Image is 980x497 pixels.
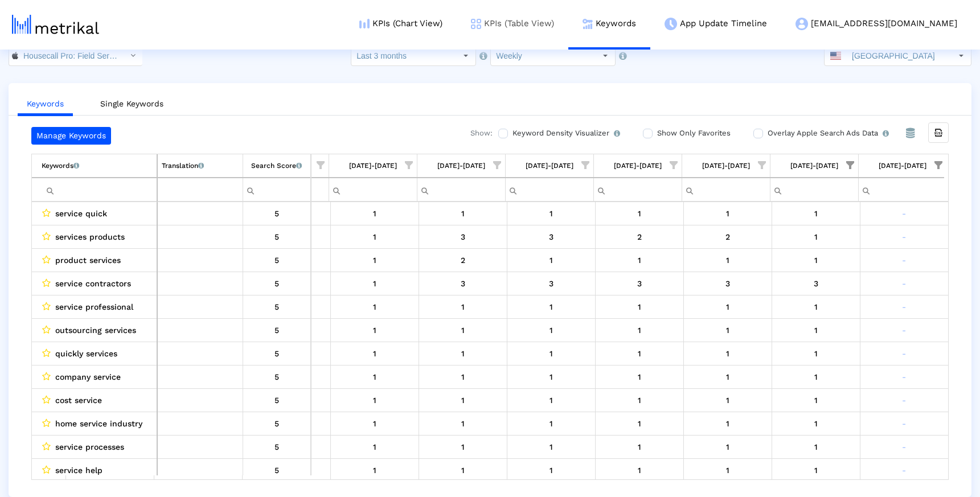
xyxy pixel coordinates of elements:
div: 9/6/25 [688,206,768,221]
span: outsourcing services [55,323,136,338]
div: 8/23/25 [511,253,591,268]
img: keywords.png [583,19,593,29]
div: 8/16/25 [423,323,503,338]
input: Filter cell [859,180,947,199]
div: 8/16/25 [423,346,503,361]
div: 9/13/25 [776,299,856,314]
div: 9/20/25 [864,393,945,408]
div: 8/23/25 [511,463,591,478]
div: 9/20/25 [864,416,945,431]
div: 8/16/25 [423,299,503,314]
div: 8/30/25 [600,369,679,384]
img: my-account-menu-icon.png [796,18,808,30]
div: 5 [247,463,307,478]
td: Filter cell [682,178,770,202]
div: 8/16/25 [423,440,503,454]
div: Select [123,46,142,65]
label: Show Only Favorites [654,127,731,139]
span: services products [55,229,125,244]
div: 9/6/25 [688,463,768,478]
td: Filter cell [243,178,311,202]
div: 8/23/25 [511,206,591,221]
div: 9/13/25 [776,323,856,338]
div: 8/30/25 [600,229,679,244]
a: Single Keywords [91,93,173,114]
div: 8/30/25 [600,323,679,338]
a: Keywords [18,93,73,116]
div: 8/16/25 [423,253,503,268]
span: quickly services [55,346,117,361]
div: 8/23/25 [511,299,591,314]
td: Filter cell [593,178,682,202]
div: 9/13/25 [776,253,856,268]
div: 9/20/25 [864,463,945,478]
div: 8/23/25 [511,416,591,431]
input: Filter cell [158,180,243,199]
img: metrical-logo-light.png [12,15,99,34]
div: Select [952,46,971,65]
div: 9/20/25 [864,323,945,338]
span: service quick [55,206,107,221]
div: 8/23/25 [511,229,591,244]
span: company service [55,369,121,384]
td: Filter cell [157,178,243,202]
td: Filter cell [329,178,417,202]
span: Show filter options for column '07/27/25-08/02/25' [317,161,325,169]
div: [DATE]-[DATE] [702,158,750,173]
input: Filter cell [682,180,770,199]
td: Column 08/03/25-08/09/25 [329,154,417,178]
div: 9/20/25 [864,276,945,291]
div: 8/16/25 [423,276,503,291]
div: 8/23/25 [511,369,591,384]
input: Filter cell [329,180,417,199]
div: 8/9/25 [335,253,415,268]
div: 08/24/25-08/30/25 [614,158,662,173]
span: product services [55,253,121,268]
span: Show filter options for column '08/03/25-08/09/25' [405,161,413,169]
input: Filter cell [770,180,858,199]
a: Manage Keywords [31,127,111,145]
div: [DATE]-[DATE] [526,158,573,173]
div: 5 [247,299,307,314]
div: 8/9/25 [335,346,415,361]
div: 8/9/25 [335,369,415,384]
div: 8/16/25 [423,206,503,221]
input: Filter cell [417,180,505,199]
div: Search Score [251,158,302,173]
div: 8/23/25 [511,440,591,454]
span: Show filter options for column '08/24/25-08/30/25' [670,161,678,169]
div: 9/6/25 [688,416,768,431]
div: 8/9/25 [335,229,415,244]
div: 9/6/25 [688,369,768,384]
span: Show filter options for column '09/07/25-09/13/25' [846,161,854,169]
span: Show filter options for column '08/31/25-09/06/25' [758,161,766,169]
td: Filter cell [770,178,858,202]
div: 8/30/25 [600,440,679,454]
div: 9/13/25 [776,346,856,361]
div: 8/9/25 [335,323,415,338]
div: 5 [247,276,307,291]
div: 8/16/25 [423,229,503,244]
div: 8/23/25 [511,393,591,408]
span: service contractors [55,276,131,291]
div: 9/6/25 [688,276,768,291]
img: kpi-table-menu-icon.png [471,19,481,29]
div: 9/20/25 [864,206,945,221]
div: 5 [247,440,307,454]
div: 5 [247,346,307,361]
div: 9/6/25 [688,253,768,268]
div: 9/13/25 [776,416,856,431]
td: Column Keyword [32,154,157,178]
div: 5 [247,206,307,221]
div: 8/9/25 [335,393,415,408]
div: 5 [247,416,307,431]
div: 8/9/25 [335,276,415,291]
img: app-update-menu-icon.png [665,18,677,30]
div: 9/6/25 [688,299,768,314]
div: Data grid [31,154,949,480]
div: 9/13/25 [776,393,856,408]
td: Column 08/17/25-08/23/25 [505,154,593,178]
div: 9/6/25 [688,323,768,338]
div: 8/30/25 [600,393,679,408]
div: 9/13/25 [776,440,856,454]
